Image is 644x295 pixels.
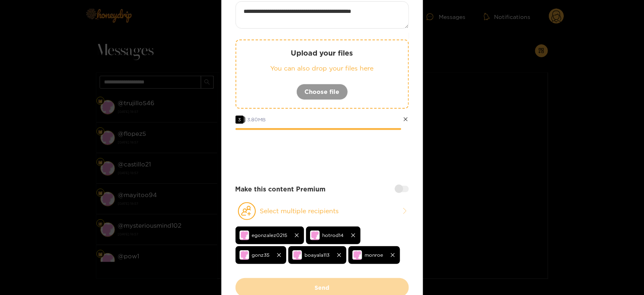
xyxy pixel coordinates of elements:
[240,231,249,240] img: no-avatar.png
[236,202,409,220] button: Select multiple recipients
[252,250,270,260] span: gonz35
[240,250,249,260] img: no-avatar.png
[352,250,362,260] img: no-avatar.png
[248,117,266,122] span: 3.80 MB
[323,231,344,240] span: hotrod14
[296,84,348,100] button: Choose file
[252,231,288,240] span: egonzalez0215
[236,185,326,194] strong: Make this content Premium
[305,250,330,260] span: boayala113
[292,250,302,260] img: no-avatar.png
[236,116,244,124] span: 3
[252,48,392,58] p: Upload your files
[310,231,320,240] img: no-avatar.png
[365,250,383,260] span: monroe
[252,64,392,73] p: You can also drop your files here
